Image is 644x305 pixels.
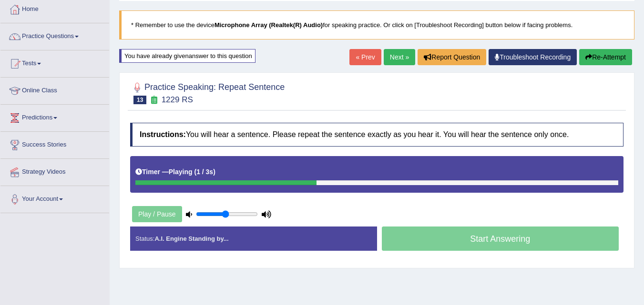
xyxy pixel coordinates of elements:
b: ( [194,168,196,176]
div: Status: [130,226,377,251]
b: ) [213,168,215,176]
button: Re-Attempt [579,49,632,65]
span: 13 [133,96,146,104]
a: Predictions [0,105,109,128]
small: Exam occurring question [149,96,159,105]
a: « Prev [349,49,381,65]
a: Strategy Videos [0,159,109,183]
h4: You will hear a sentence. Please repeat the sentence exactly as you hear it. You will hear the se... [130,123,624,147]
blockquote: * Remember to use the device for speaking practice. Or click on [Troubleshoot Recording] button b... [119,10,634,39]
h5: Timer — [135,168,215,176]
div: You have already given answer to this question [119,49,256,63]
a: Tests [0,50,109,74]
h2: Practice Speaking: Repeat Sentence [130,80,285,104]
button: Report Question [418,49,486,65]
a: Practice Questions [0,23,109,47]
a: Success Stories [0,132,109,156]
a: Your Account [0,186,109,210]
a: Next » [384,49,415,65]
small: 1229 RS [162,95,193,104]
b: Instructions: [140,130,186,138]
b: Playing [169,168,193,176]
b: Microphone Array (Realtek(R) Audio) [215,21,323,29]
strong: A.I. Engine Standing by... [154,235,228,242]
b: 1 / 3s [196,168,213,176]
a: Online Class [0,78,109,101]
a: Troubleshoot Recording [489,49,577,65]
